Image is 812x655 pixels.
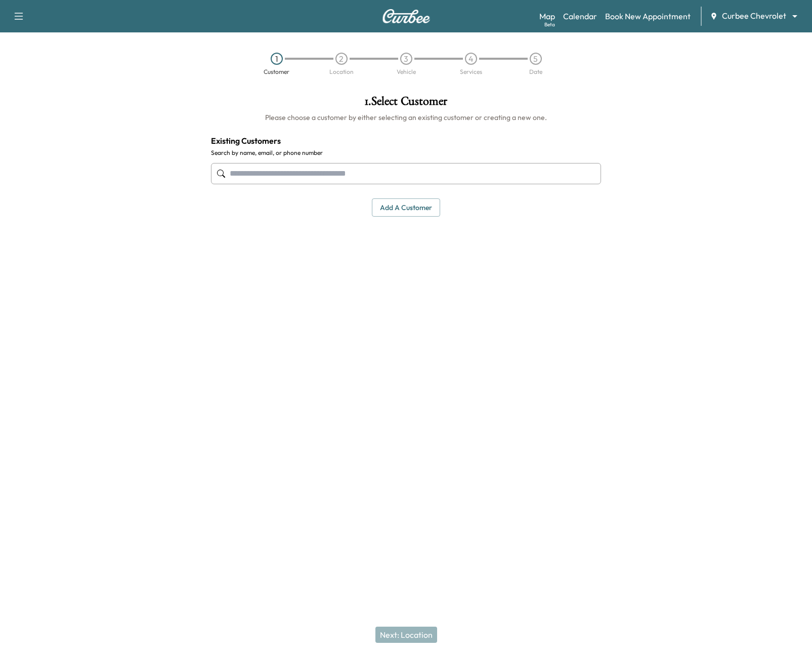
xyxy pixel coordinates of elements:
[264,69,289,75] div: Customer
[400,53,412,65] div: 3
[544,21,555,28] div: Beta
[372,198,440,217] button: Add a customer
[529,69,542,75] div: Date
[539,10,555,22] a: MapBeta
[329,69,354,75] div: Location
[211,112,601,122] h6: Please choose a customer by either selecting an existing customer or creating a new one.
[211,95,601,112] h1: 1 . Select Customer
[563,10,597,22] a: Calendar
[271,53,283,65] div: 1
[211,135,601,147] h4: Existing Customers
[211,149,601,157] label: Search by name, email, or phone number
[460,69,482,75] div: Services
[397,69,416,75] div: Vehicle
[605,10,691,22] a: Book New Appointment
[335,53,348,65] div: 2
[465,53,477,65] div: 4
[722,10,786,22] span: Curbee Chevrolet
[530,53,542,65] div: 5
[382,9,431,23] img: Curbee Logo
